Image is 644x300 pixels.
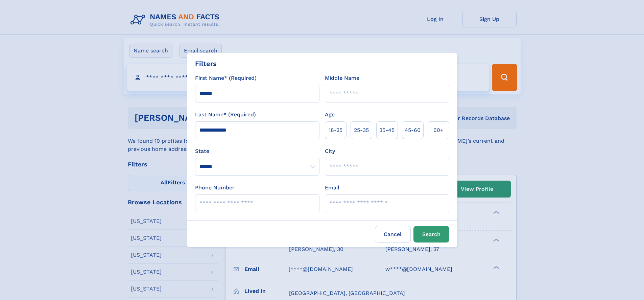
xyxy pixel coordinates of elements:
[195,147,319,155] label: State
[413,226,449,243] button: Search
[325,111,335,119] label: Age
[195,184,235,192] label: Phone Number
[329,126,342,134] span: 18‑25
[325,147,335,155] label: City
[379,126,395,134] span: 35‑45
[195,59,217,69] div: Filters
[405,126,421,134] span: 45‑60
[375,226,411,243] label: Cancel
[433,126,444,134] span: 60+
[195,74,257,82] label: First Name* (Required)
[354,126,369,134] span: 25‑35
[325,184,339,192] label: Email
[325,74,359,82] label: Middle Name
[195,111,256,119] label: Last Name* (Required)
